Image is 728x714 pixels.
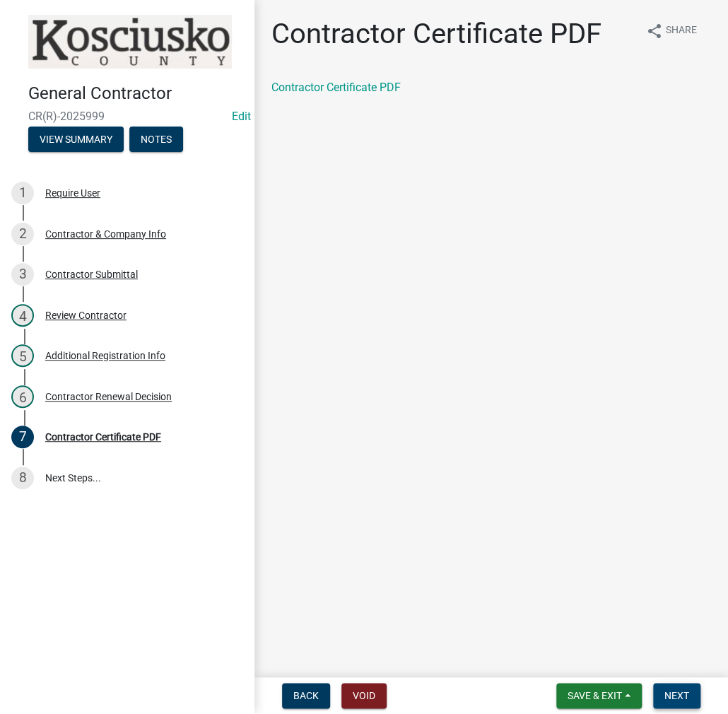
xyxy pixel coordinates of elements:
[11,344,34,367] div: 5
[45,392,172,402] div: Contractor Renewal Decision
[666,23,697,40] span: Share
[341,683,387,708] button: Void
[664,690,689,701] span: Next
[11,223,34,245] div: 2
[11,304,34,327] div: 4
[11,426,34,448] div: 7
[45,432,161,442] div: Contractor Certificate PDF
[11,467,34,489] div: 8
[271,17,601,51] h1: Contractor Certificate PDF
[45,188,100,198] div: Require User
[28,15,232,69] img: Kosciusko County, Indiana
[28,83,243,104] h4: General Contractor
[232,110,251,123] wm-modal-confirm: Edit Application Number
[271,81,401,94] a: Contractor Certificate PDF
[28,134,124,146] wm-modal-confirm: Summary
[129,134,183,146] wm-modal-confirm: Notes
[11,385,34,408] div: 6
[129,127,183,152] button: Notes
[646,23,663,40] i: share
[45,269,138,279] div: Contractor Submittal
[282,683,330,708] button: Back
[635,17,708,45] button: shareShare
[45,351,165,361] div: Additional Registration Info
[11,263,34,286] div: 3
[293,690,319,701] span: Back
[653,683,700,708] button: Next
[45,310,127,320] div: Review Contractor
[28,110,226,123] span: CR(R)-2025999
[45,229,166,239] div: Contractor & Company Info
[232,110,251,123] a: Edit
[568,690,622,701] span: Save & Exit
[28,127,124,152] button: View Summary
[556,683,642,708] button: Save & Exit
[11,182,34,204] div: 1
